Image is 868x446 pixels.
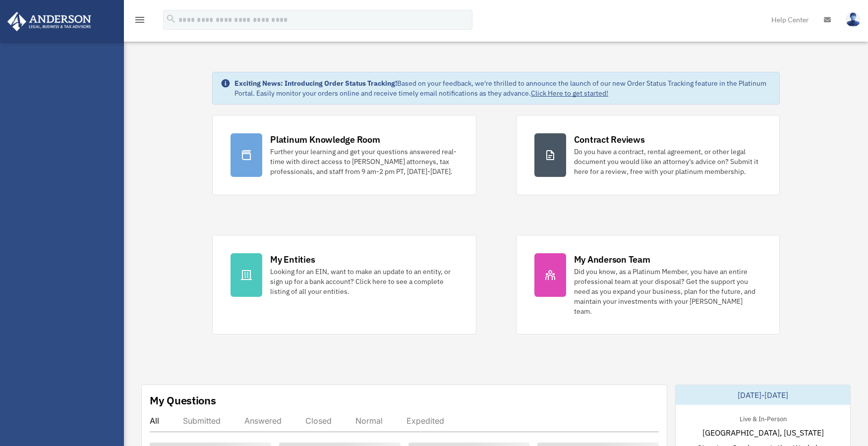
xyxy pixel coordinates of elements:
[234,79,397,88] strong: Exciting News: Introducing Order Status Tracking!
[355,416,383,426] div: Normal
[574,253,650,266] div: My Anderson Team
[270,267,458,296] div: Looking for an EIN, want to make an update to an entity, or sign up for a bank account? Click her...
[150,393,216,408] div: My Questions
[574,267,761,316] div: Did you know, as a Platinum Member, you have an entire professional team at your disposal? Get th...
[305,416,332,426] div: Closed
[270,253,315,266] div: My Entities
[134,14,146,26] i: menu
[212,115,476,195] a: Platinum Knowledge Room Further your learning and get your questions answered real-time with dire...
[270,133,380,146] div: Platinum Knowledge Room
[244,416,282,426] div: Answered
[212,235,476,334] a: My Entities Looking for an EIN, want to make an update to an entity, or sign up for a bank accoun...
[406,416,444,426] div: Expedited
[183,416,221,426] div: Submitted
[234,78,771,98] div: Based on your feedback, we're thrilled to announce the launch of our new Order Status Tracking fe...
[270,147,458,176] div: Further your learning and get your questions answered real-time with direct access to [PERSON_NAM...
[702,427,824,439] span: [GEOGRAPHIC_DATA], [US_STATE]
[574,133,645,146] div: Contract Reviews
[166,13,176,24] i: search
[134,17,146,26] a: menu
[574,147,761,176] div: Do you have a contract, rental agreement, or other legal document you would like an attorney's ad...
[676,385,850,405] div: [DATE]-[DATE]
[516,115,780,195] a: Contract Reviews Do you have a contract, rental agreement, or other legal document you would like...
[732,413,795,423] div: Live & In-Person
[4,12,94,31] img: Anderson Advisors Platinum Portal
[531,89,608,98] a: Click Here to get started!
[516,235,780,334] a: My Anderson Team Did you know, as a Platinum Member, you have an entire professional team at your...
[150,416,159,426] div: All
[846,12,861,27] img: User Pic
